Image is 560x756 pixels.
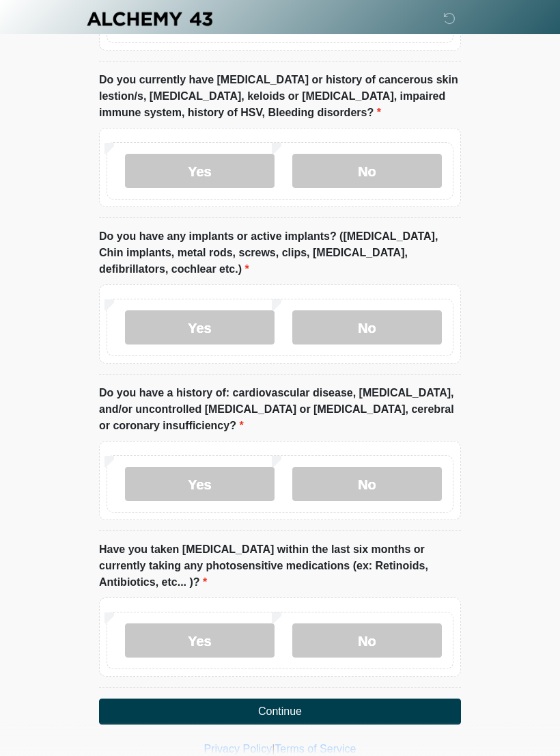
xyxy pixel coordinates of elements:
[125,623,275,658] label: Yes
[292,310,442,345] label: No
[99,541,461,591] label: Have you taken [MEDICAL_DATA] within the last six months or currently taking any photosensitive m...
[99,699,461,725] button: Continue
[125,154,275,188] label: Yes
[99,385,461,434] label: Do you have a history of: cardiovascular disease, [MEDICAL_DATA], and/or uncontrolled [MEDICAL_DA...
[85,10,214,27] img: Alchemy 43 Logo
[275,743,356,755] a: Terms of Service
[272,743,275,755] a: |
[99,228,461,278] label: Do you have any implants or active implants? ([MEDICAL_DATA], Chin implants, metal rods, screws, ...
[125,467,275,501] label: Yes
[125,310,275,345] label: Yes
[99,72,461,121] label: Do you currently have [MEDICAL_DATA] or history of cancerous skin lestion/s, [MEDICAL_DATA], kelo...
[292,154,442,188] label: No
[204,743,272,755] a: Privacy Policy
[292,467,442,501] label: No
[292,623,442,658] label: No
